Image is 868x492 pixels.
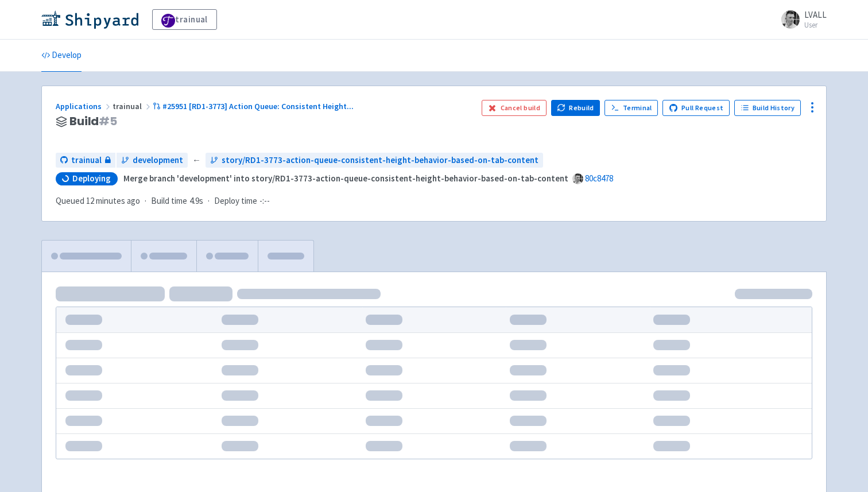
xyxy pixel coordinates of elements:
span: -:-- [259,195,270,208]
span: LVALL [804,9,827,20]
button: Rebuild [551,100,600,116]
a: Develop [41,40,82,72]
small: User [804,21,827,29]
a: 80c8478 [585,173,613,184]
a: LVALL User [774,10,827,29]
span: Build time [151,195,187,208]
a: trainual [56,153,115,168]
a: development [117,153,188,168]
img: Shipyard logo [41,10,138,29]
time: 12 minutes ago [86,195,140,206]
a: Pull Request [662,100,730,116]
a: Applications [56,101,113,111]
a: story/RD1-3773-action-queue-consistent-height-behavior-based-on-tab-content [206,153,543,168]
a: #25951 [RD1-3773] Action Queue: Consistent Height... [153,101,355,111]
span: Build [69,115,117,128]
strong: Merge branch 'development' into story/RD1-3773-action-queue-consistent-height-behavior-based-on-t... [123,173,568,184]
span: trainual [71,154,102,167]
a: Terminal [604,100,658,116]
button: Cancel build [482,100,547,116]
a: trainual [152,9,217,30]
div: · · [56,195,277,208]
a: Build History [734,100,801,116]
span: Deploy time [214,195,257,208]
span: development [133,154,183,167]
span: # 5 [99,113,117,129]
span: Deploying [72,173,111,184]
span: ← [192,154,201,167]
span: story/RD1-3773-action-queue-consistent-height-behavior-based-on-tab-content [222,154,538,167]
span: trainual [113,101,153,111]
span: 4.9s [189,195,203,208]
span: Queued [56,195,140,206]
span: #25951 [RD1-3773] Action Queue: Consistent Height ... [162,101,354,111]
